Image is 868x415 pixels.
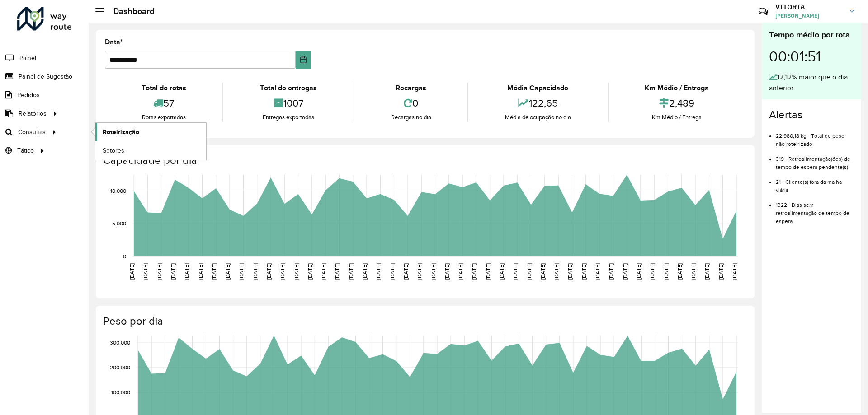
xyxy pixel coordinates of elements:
text: [DATE] [567,263,573,280]
label: Data [105,37,123,47]
text: [DATE] [279,263,285,280]
text: [DATE] [622,263,628,280]
div: 0 [357,93,465,113]
text: [DATE] [430,263,436,280]
text: [DATE] [416,263,422,280]
span: Painel de Sugestão [19,72,72,81]
text: [DATE] [238,263,244,280]
text: [DATE] [403,263,409,280]
span: Consultas [18,127,46,137]
text: [DATE] [266,263,272,280]
li: 1322 - Dias sem retroalimentação de tempo de espera [776,194,854,225]
a: Contato Rápido [754,2,773,21]
div: Total de entregas [226,83,351,93]
text: [DATE] [704,263,710,280]
text: [DATE] [512,263,518,280]
text: 100,000 [111,389,130,395]
li: 21 - Cliente(s) fora da malha viária [776,171,854,194]
div: Recargas no dia [357,113,465,122]
text: [DATE] [731,263,737,280]
h3: VITORIA [775,3,843,11]
text: [DATE] [594,263,600,280]
div: 122,65 [471,93,605,113]
text: [DATE] [649,263,655,280]
text: [DATE] [156,263,162,280]
text: [DATE] [471,263,477,280]
text: [DATE] [225,263,231,280]
text: [DATE] [540,263,546,280]
div: Km Médio / Entrega [611,113,743,122]
text: [DATE] [293,263,299,280]
text: [DATE] [170,263,176,280]
h4: Peso por dia [103,315,745,328]
text: 300,000 [110,340,130,345]
h4: Alertas [769,108,854,121]
text: [DATE] [362,263,368,280]
text: [DATE] [307,263,313,280]
text: [DATE] [608,263,614,280]
text: [DATE] [198,263,203,280]
text: [DATE] [553,263,559,280]
div: Tempo médio por rota [769,29,854,41]
text: [DATE] [142,263,148,280]
text: [DATE] [389,263,395,280]
div: 57 [107,93,220,113]
div: Km Médio / Entrega [611,83,743,93]
div: Rotas exportadas [107,113,220,122]
span: Relatórios [19,109,47,118]
text: [DATE] [718,263,724,280]
text: [DATE] [129,263,135,280]
h4: Capacidade por dia [103,154,745,167]
text: [DATE] [184,263,189,280]
text: [DATE] [321,263,326,280]
div: 2,489 [611,93,743,113]
div: 00:01:51 [769,41,854,72]
span: Setores [103,146,124,155]
text: [DATE] [663,263,669,280]
text: [DATE] [334,263,340,280]
span: Tático [17,146,34,155]
text: [DATE] [375,263,381,280]
span: Roteirização [103,127,139,137]
text: [DATE] [252,263,258,280]
text: [DATE] [499,263,505,280]
li: 319 - Retroalimentação(ões) de tempo de espera pendente(s) [776,148,854,171]
a: Roteirização [95,123,206,141]
text: [DATE] [348,263,354,280]
text: [DATE] [636,263,642,280]
text: 10,000 [110,188,126,194]
text: [DATE] [677,263,683,280]
text: 200,000 [110,364,130,370]
text: [DATE] [526,263,532,280]
span: Painel [19,53,36,63]
h2: Dashboard [104,6,155,16]
li: 22.980,18 kg - Total de peso não roteirizado [776,125,854,148]
div: Recargas [357,83,465,93]
text: [DATE] [485,263,491,280]
text: [DATE] [211,263,217,280]
text: [DATE] [458,263,463,280]
button: Choose Date [296,51,311,69]
div: Total de rotas [107,83,220,93]
div: 1007 [226,93,351,113]
div: 12,12% maior que o dia anterior [769,72,854,93]
text: [DATE] [690,263,696,280]
a: Setores [95,141,206,159]
div: Entregas exportadas [226,113,351,122]
text: 0 [123,253,126,259]
text: [DATE] [444,263,450,280]
div: Média de ocupação no dia [471,113,605,122]
text: 5,000 [112,220,126,226]
span: [PERSON_NAME] [775,12,843,20]
text: [DATE] [581,263,587,280]
span: Pedidos [17,90,40,100]
div: Média Capacidade [471,83,605,93]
